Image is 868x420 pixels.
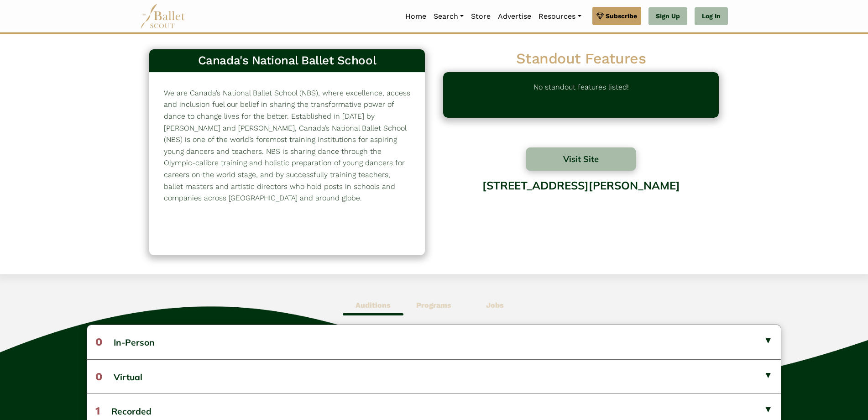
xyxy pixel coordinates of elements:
a: Resources [535,7,585,26]
span: 1 [95,404,100,417]
a: Home [402,7,430,26]
button: Visit Site [526,147,636,171]
h3: Canada's National Ballet School [157,53,418,68]
p: We are Canada’s National Ballet School (NBS), where excellence, access and inclusion fuel our bel... [164,87,410,204]
span: Subscribe [606,11,637,21]
a: Store [467,7,494,26]
span: 0 [95,336,102,348]
img: gem.svg [596,11,604,21]
button: 0In-Person [87,325,781,359]
a: Log In [695,7,728,26]
span: 0 [95,370,102,383]
h2: Standout Features [443,49,719,68]
button: 0Virtual [87,359,781,394]
b: Auditions [356,301,391,310]
p: No standout features listed! [533,81,629,109]
a: Advertise [494,7,535,26]
a: Subscribe [592,7,641,25]
div: [STREET_ADDRESS][PERSON_NAME] [443,172,719,246]
b: Programs [416,301,451,310]
b: Jobs [486,301,504,310]
a: Sign Up [648,7,687,26]
a: Search [430,7,467,26]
